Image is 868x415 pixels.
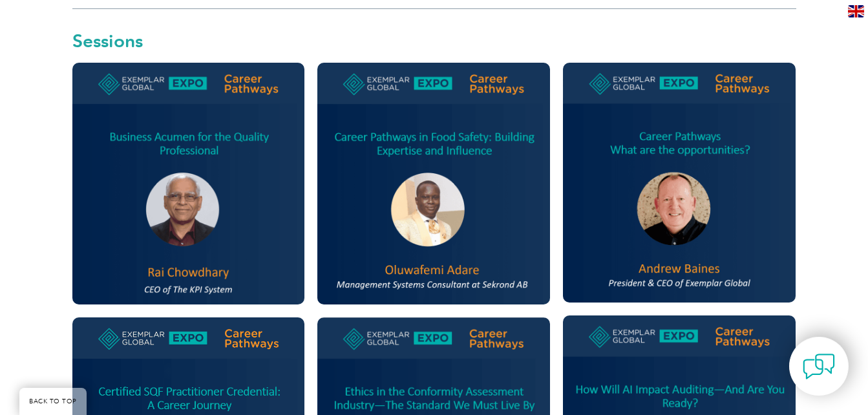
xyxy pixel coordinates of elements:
[563,63,796,303] img: andrew
[848,5,864,17] img: en
[317,63,550,304] img: Oluwafemi
[72,63,305,304] img: Rai
[803,350,835,383] img: contact-chat.png
[19,388,87,415] a: BACK TO TOP
[72,32,796,50] h2: Sessions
